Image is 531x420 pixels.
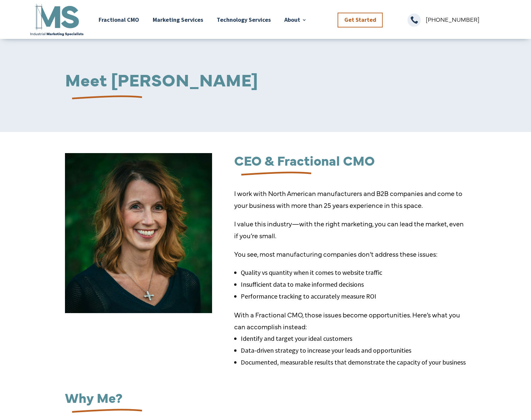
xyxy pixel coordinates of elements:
li: Identify and target your ideal customers [241,333,466,344]
p: I value this industry—with the right marketing, you can lead the market, even if you’re small. [234,218,466,248]
h2: CEO & Fractional CMO [234,153,466,170]
img: Suzanne OConnell [65,153,212,313]
h1: Meet [PERSON_NAME] [65,70,466,91]
a: Get Started [338,13,383,27]
li: Insufficient data to make informed decisions [241,278,466,290]
p: I work with North American manufacturers and B2B companies and come to your business with more th... [234,187,466,218]
li: Quality vs quantity when it comes to website traffic [241,267,466,278]
img: underline [234,166,314,182]
span:  [408,14,421,27]
img: underline [65,89,145,106]
h2: Why Me? [65,390,466,407]
a: Marketing Services [153,2,203,37]
a: Technology Services [217,2,271,37]
li: Documented, measurable results that demonstrate the capacity of your business [241,356,466,368]
p: [PHONE_NUMBER] [426,14,502,25]
p: With a Fractional CMO, those issues become opportunities. Here’s what you can accomplish instead: [234,309,466,333]
img: underline [65,403,145,420]
a: Fractional CMO [99,2,139,37]
li: Data-driven strategy to increase your leads and opportunities [241,344,466,356]
a: About [284,2,307,37]
li: Performance tracking to accurately measure ROI [241,290,466,302]
p: You see, most manufacturing companies don’t address these issues: [234,248,466,267]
